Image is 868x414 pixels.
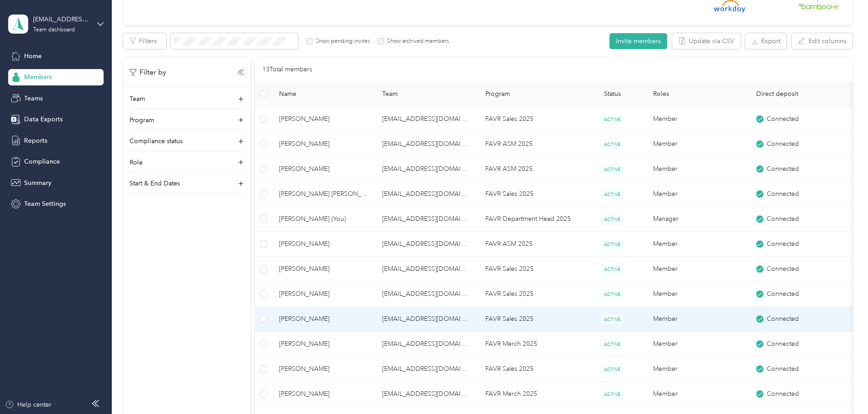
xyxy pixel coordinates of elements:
span: ACTIVE [601,239,624,249]
td: Member [646,257,749,282]
th: Program [478,82,579,107]
span: ACTIVE [601,339,624,349]
span: ACTIVE [601,115,624,124]
img: BambooHR [798,3,840,9]
p: Program [130,115,154,125]
span: [PERSON_NAME] [279,314,368,324]
td: Member [646,182,749,207]
span: ACTIVE [601,140,624,149]
span: Connected [767,114,799,124]
td: kpatrick@atlantabev.com [375,257,478,282]
td: FAVR Sales 2025 [478,107,579,132]
td: Manager [646,207,749,232]
td: FAVR ASM 2025 [478,157,579,182]
span: Data Exports [24,115,63,124]
span: Connected [767,389,799,399]
td: FAVR Sales 2025 [478,307,579,332]
span: [PERSON_NAME] [PERSON_NAME] [279,189,368,199]
th: Team [375,82,478,107]
td: Member [646,157,749,182]
span: Connected [767,364,799,374]
td: Thomas C. Suarez [272,357,375,382]
span: Reports [24,136,47,145]
span: [PERSON_NAME] [279,364,368,374]
span: ACTIVE [601,264,624,274]
td: Michael Daniel Brubaker [272,157,375,182]
span: [PERSON_NAME] [279,139,368,149]
td: FAVR Merch 2025 [478,332,579,357]
td: Member [646,282,749,307]
span: [PERSON_NAME] (You) [279,214,368,224]
th: Roles [646,82,749,107]
span: [PERSON_NAME] [279,289,368,299]
td: kpatrick@atlantabev.com [375,307,478,332]
td: Member [646,232,749,257]
td: Kyle Adam Patrick (You) [272,207,375,232]
label: Show pending invites [313,37,370,45]
span: Connected [767,264,799,274]
th: Status [579,82,646,107]
span: Connected [767,214,799,224]
td: kpatrick@atlantabev.com [375,207,478,232]
td: kpatrick@atlantabev.com [375,357,478,382]
p: Role [130,158,143,167]
p: Compliance status [130,136,183,146]
td: kpatrick@atlantabev.com [375,382,478,407]
th: Direct deposit [749,82,852,107]
div: Team dashboard [33,27,75,33]
span: Connected [767,289,799,299]
span: ACTIVE [601,289,624,299]
td: kpatrick@atlantabev.com [375,282,478,307]
span: Team Settings [24,199,66,209]
button: Help center [5,400,51,409]
span: [PERSON_NAME] [279,339,368,349]
td: FAVR Sales 2025 [478,282,579,307]
td: Member [646,307,749,332]
button: Export [745,33,787,49]
td: Member [646,107,749,132]
td: kpatrick@atlantabev.com [375,232,478,257]
td: FAVR ASM 2025 [478,132,579,157]
td: Member [646,132,749,157]
td: FAVR ASM 2025 [478,232,579,257]
span: Summary [24,178,51,188]
td: kpatrick@atlantabev.com [375,107,478,132]
p: Filter by [130,67,166,78]
td: James Gregory [272,382,375,407]
td: Darren D. Weaver [272,107,375,132]
p: Team [130,94,145,104]
td: Jeremy B. Bumgardner [272,282,375,307]
td: FAVR Department Head 2025 [478,207,579,232]
iframe: Everlance-gr Chat Button Frame [817,363,868,414]
td: FAVR Merch 2025 [478,382,579,407]
td: FAVR Sales 2025 [478,182,579,207]
span: Compliance [24,157,60,166]
p: 13 Total members [262,65,312,75]
span: [PERSON_NAME] [279,389,368,399]
span: Connected [767,239,799,249]
span: ACTIVE [601,165,624,174]
span: [PERSON_NAME] [279,264,368,274]
td: Michael C Hatchett [272,232,375,257]
td: Member [646,382,749,407]
td: kpatrick@atlantabev.com [375,332,478,357]
span: Connected [767,339,799,349]
td: kpatrick@atlantabev.com [375,182,478,207]
span: Connected [767,139,799,149]
span: ACTIVE [601,389,624,399]
td: Member [646,357,749,382]
th: Name [272,82,375,107]
td: Dwanda Y. Thomas [272,332,375,357]
td: Michael S. King II [272,307,375,332]
span: Connected [767,164,799,174]
span: ACTIVE [601,364,624,374]
button: Invite members [609,33,667,49]
td: Kenzie Lyn Marcellini [272,132,375,157]
label: Show archived members [384,37,449,45]
span: Connected [767,314,799,324]
td: kpatrick@atlantabev.com [375,157,478,182]
span: Connected [767,189,799,199]
td: kpatrick@atlantabev.com [375,132,478,157]
td: Jason Matthew Rose [272,182,375,207]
